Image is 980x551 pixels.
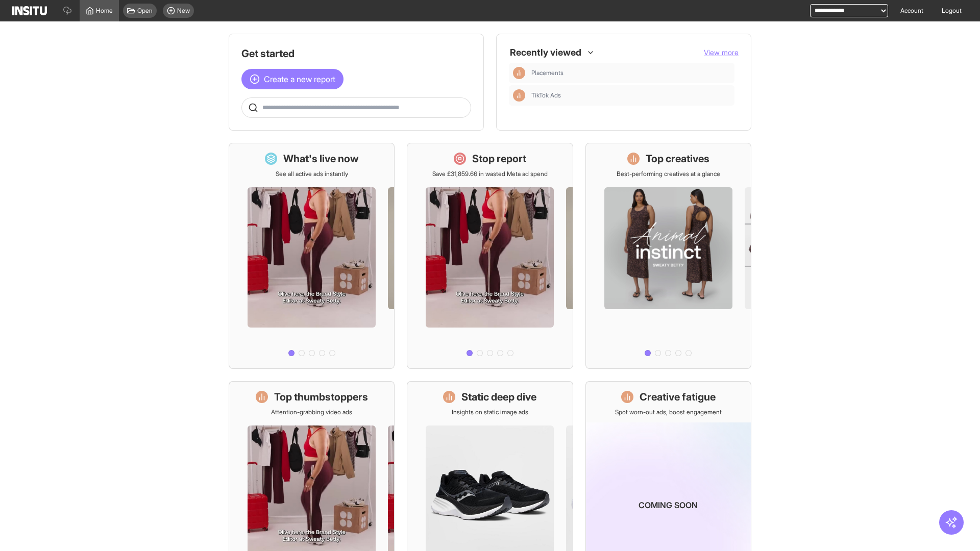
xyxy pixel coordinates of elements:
[407,143,573,369] a: Stop reportSave £31,859.66 in wasted Meta ad spend
[531,69,730,77] span: Placements
[274,390,368,404] h1: Top thumbstoppers
[241,46,471,61] h1: Get started
[531,91,730,99] span: TikTok Ads
[264,73,335,85] span: Create a new report
[531,69,563,77] span: Placements
[96,7,113,15] span: Home
[704,47,739,58] button: View more
[137,7,153,15] span: Open
[271,408,352,416] p: Attention-grabbing video ads
[177,7,190,15] span: New
[513,67,525,79] div: Insights
[276,170,348,178] p: See all active ads instantly
[472,152,526,166] h1: Stop report
[432,170,548,178] p: Save £31,859.66 in wasted Meta ad spend
[704,48,739,57] span: View more
[452,408,528,416] p: Insights on static image ads
[229,143,395,369] a: What's live nowSee all active ads instantly
[513,89,525,102] div: Insights
[646,152,709,166] h1: Top creatives
[461,390,536,404] h1: Static deep dive
[617,170,720,178] p: Best-performing creatives at a glance
[531,91,561,99] span: TikTok Ads
[12,6,47,15] img: Logo
[283,152,359,166] h1: What's live now
[585,143,751,369] a: Top creativesBest-performing creatives at a glance
[241,69,344,89] button: Create a new report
